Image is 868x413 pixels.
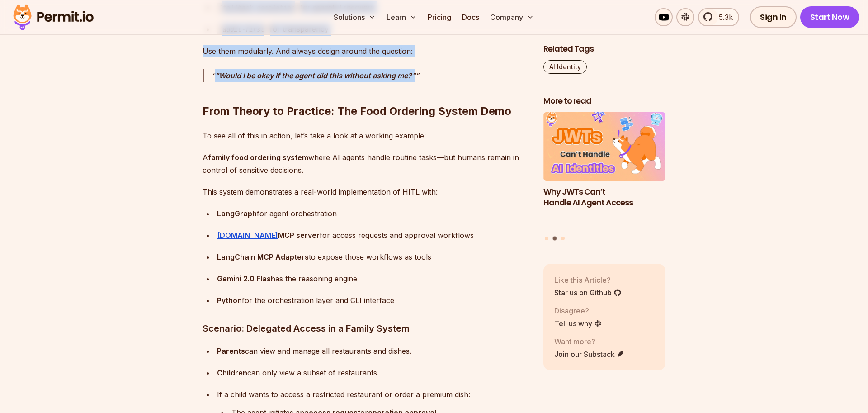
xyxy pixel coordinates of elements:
img: Permit logo [9,2,98,33]
div: Posts [543,112,665,242]
strong: MCP server [278,231,320,240]
button: Company [486,8,538,26]
a: Join our Substack [554,348,625,359]
p: Use them modularly. And always design around the question: [203,45,529,57]
button: Go to slide 1 [545,237,548,240]
strong: Children [217,368,247,377]
h2: From Theory to Practice: The Food Ordering System Demo [203,68,529,119]
p: Disagree? [554,305,602,316]
img: Why JWTs Can’t Handle AI Agent Access [543,112,665,181]
div: as the reasoning engine [217,272,529,285]
p: This system demonstrates a real-world implementation of HITL with: [203,185,529,198]
div: for access requests and approval workflows [217,229,529,242]
a: AI Identity [543,60,587,74]
a: Pricing [424,8,455,26]
div: for the orchestration layer and CLI interface [217,294,529,307]
div: If a child wants to access a restricted restaurant or order a premium dish: [217,388,529,401]
button: Learn [383,8,420,26]
a: 5.3k [698,8,739,26]
a: Start Now [800,6,859,28]
div: to expose those workflows as tools [217,251,529,263]
button: Go to slide 3 [561,237,565,240]
strong: LangGraph [217,209,257,218]
p: To see all of this in action, let’s take a look at a working example: [203,129,529,142]
p: Like this Article? [554,274,622,285]
h3: Why JWTs Can’t Handle AI Agent Access [543,186,665,209]
strong: LangChain MCP Adapters [217,252,309,261]
strong: family food ordering system [208,153,308,162]
div: can only view a subset of restaurants. [217,366,529,379]
button: Go to slide 2 [553,237,557,241]
strong: Parents [217,347,245,356]
h2: Related Tags [543,43,665,55]
a: Docs [458,8,483,26]
a: Star us on Github [554,287,622,298]
button: Solutions [330,8,379,26]
h2: More to read [543,95,665,107]
strong: "Would I be okay if the agent did this without asking me?" [215,71,415,80]
p: A where AI agents handle routine tasks—but humans remain in control of sensitive decisions. [203,151,529,176]
a: Sign In [750,6,797,28]
li: 2 of 3 [543,112,665,231]
strong: Python [217,296,242,305]
h3: Scenario: Delegated Access in a Family System [203,321,529,336]
a: Why JWTs Can’t Handle AI Agent AccessWhy JWTs Can’t Handle AI Agent Access [543,112,665,231]
a: [DOMAIN_NAME] [217,231,278,240]
a: Tell us why [554,318,602,328]
strong: Gemini 2.0 Flash [217,274,275,283]
span: 5.3k [713,12,733,23]
div: for agent orchestration [217,207,529,220]
div: can view and manage all restaurants and dishes. [217,345,529,357]
p: Want more? [554,336,625,347]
